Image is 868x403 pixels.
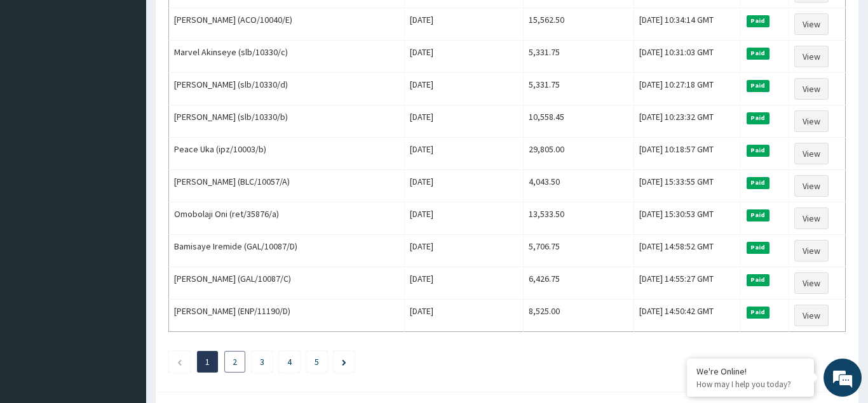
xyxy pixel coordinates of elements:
[747,145,770,156] span: Paid
[794,110,829,132] a: View
[6,268,242,313] textarea: Type your message and hit 'Enter'
[169,202,405,235] td: Omobolaji Oni (ret/35876/a)
[74,121,175,249] span: We're online!
[747,307,770,318] span: Paid
[404,105,523,138] td: [DATE]
[747,177,770,188] span: Paid
[747,209,770,221] span: Paid
[524,235,634,267] td: 5,706.75
[524,105,634,138] td: 10,558.45
[404,202,523,235] td: [DATE]
[169,105,405,138] td: [PERSON_NAME] (slb/10330/b)
[169,138,405,170] td: Peace Uka (ipz/10003/b)
[634,8,740,41] td: [DATE] 10:34:14 GMT
[260,356,264,367] a: Page 3
[24,63,51,95] img: d_794563401_company_1708531726252_794563401
[404,170,523,202] td: [DATE]
[404,73,523,105] td: [DATE]
[634,41,740,73] td: [DATE] 10:31:03 GMT
[696,366,804,377] div: We're Online!
[634,170,740,202] td: [DATE] 15:33:55 GMT
[524,202,634,235] td: 13,533.50
[794,208,829,229] a: View
[794,78,829,100] a: View
[634,202,740,235] td: [DATE] 15:30:53 GMT
[169,267,405,300] td: [PERSON_NAME] (GAL/10087/C)
[66,71,214,88] div: Chat with us now
[524,170,634,202] td: 4,043.50
[208,6,239,37] div: Minimize live chat window
[177,356,182,367] a: Previous page
[634,235,740,267] td: [DATE] 14:58:52 GMT
[233,356,237,367] a: Page 2
[524,267,634,300] td: 6,426.75
[169,235,405,267] td: Bamisaye Iremide (GAL/10087/D)
[404,138,523,170] td: [DATE]
[634,105,740,138] td: [DATE] 10:23:32 GMT
[794,143,829,164] a: View
[747,274,770,286] span: Paid
[404,8,523,41] td: [DATE]
[794,305,829,326] a: View
[747,242,770,253] span: Paid
[524,8,634,41] td: 15,562.50
[747,112,770,124] span: Paid
[794,46,829,67] a: View
[794,13,829,35] a: View
[794,272,829,294] a: View
[634,267,740,300] td: [DATE] 14:55:27 GMT
[287,356,292,367] a: Page 4
[169,170,405,202] td: [PERSON_NAME] (BLC/10057/A)
[747,15,770,27] span: Paid
[404,41,523,73] td: [DATE]
[524,138,634,170] td: 29,805.00
[169,300,405,332] td: [PERSON_NAME] (ENP/11190/D)
[205,356,210,367] a: Page 1 is your current page
[634,300,740,332] td: [DATE] 14:50:42 GMT
[524,300,634,332] td: 8,525.00
[747,48,770,59] span: Paid
[404,267,523,300] td: [DATE]
[404,300,523,332] td: [DATE]
[634,73,740,105] td: [DATE] 10:27:18 GMT
[747,80,770,91] span: Paid
[169,73,405,105] td: [PERSON_NAME] (slb/10330/d)
[342,356,346,367] a: Next page
[169,8,405,41] td: [PERSON_NAME] (ACO/10040/E)
[794,240,829,261] a: View
[524,73,634,105] td: 5,331.75
[404,235,523,267] td: [DATE]
[169,41,405,73] td: Marvel Akinseye (slb/10330/c)
[524,41,634,73] td: 5,331.75
[696,379,804,390] p: How may I help you today?
[794,175,829,197] a: View
[315,356,319,367] a: Page 5
[634,138,740,170] td: [DATE] 10:18:57 GMT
